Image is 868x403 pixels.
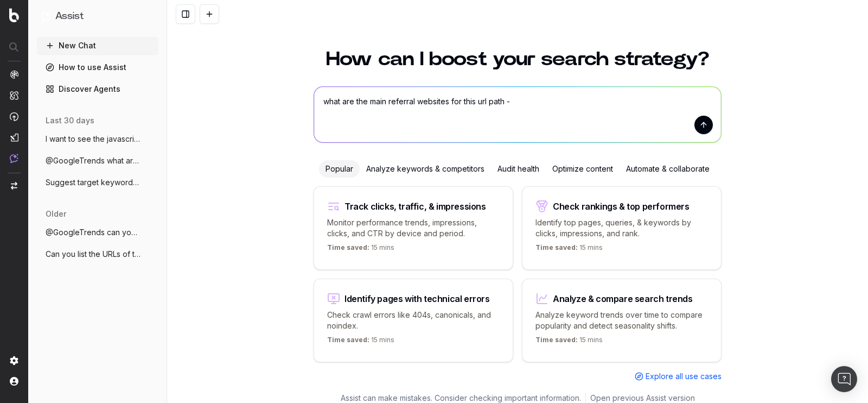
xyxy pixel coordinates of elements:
[10,377,18,386] img: My account
[37,224,158,241] button: @GoogleTrends can you highlight health t
[37,174,158,191] button: Suggest target keywords for this page: h
[344,202,486,211] div: Track clicks, traffic, & impressions
[46,115,94,126] span: last 30 days
[55,9,84,24] h1: Assist
[37,152,158,169] button: @GoogleTrends what are key trends relati
[9,8,19,22] img: Botify logo
[314,49,722,69] h1: How can I boost your search strategy?
[11,182,17,190] img: Switch project
[10,70,18,79] img: Analytics
[535,243,578,251] span: Time saved:
[553,202,690,211] div: Check rankings & top performers
[620,160,716,178] div: Automate & collaborate
[327,243,369,251] span: Time saved:
[46,155,141,166] span: @GoogleTrends what are key trends relati
[46,249,141,260] span: Can you list the URLs of the inlinks and
[535,310,708,331] p: Analyze keyword trends over time to compare popularity and detect seasonality shifts.
[344,294,490,303] div: Identify pages with technical errors
[831,366,857,392] div: Open Intercom Messenger
[46,209,66,219] span: older
[327,243,394,256] p: 15 mins
[327,336,369,344] span: Time saved:
[37,37,158,54] button: New Chat
[46,177,141,188] span: Suggest target keywords for this page: h
[37,59,158,76] a: How to use Assist
[360,160,491,178] div: Analyze keywords & competitors
[327,217,500,239] p: Monitor performance trends, impressions, clicks, and CTR by device and period.
[319,160,360,178] div: Popular
[553,294,693,303] div: Analyze & compare search trends
[327,310,500,331] p: Check crawl errors like 404s, canonicals, and noindex.
[41,9,154,24] button: Assist
[10,356,18,365] img: Setting
[327,336,394,349] p: 15 mins
[546,160,620,178] div: Optimize content
[46,134,141,144] span: I want to see the javascript usage of th
[41,11,51,21] img: Assist
[491,160,546,178] div: Audit health
[10,154,18,163] img: Assist
[314,87,721,142] textarea: what are the main referral websites for this url path -
[37,130,158,148] button: I want to see the javascript usage of th
[46,227,141,238] span: @GoogleTrends can you highlight health t
[646,371,722,382] span: Explore all use cases
[635,371,722,382] a: Explore all use cases
[37,80,158,98] a: Discover Agents
[10,112,18,121] img: Activation
[10,91,18,100] img: Intelligence
[37,245,158,263] button: Can you list the URLs of the inlinks and
[535,243,603,256] p: 15 mins
[535,336,578,344] span: Time saved:
[535,217,708,239] p: Identify top pages, queries, & keywords by clicks, impressions, and rank.
[10,133,18,142] img: Studio
[535,336,603,349] p: 15 mins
